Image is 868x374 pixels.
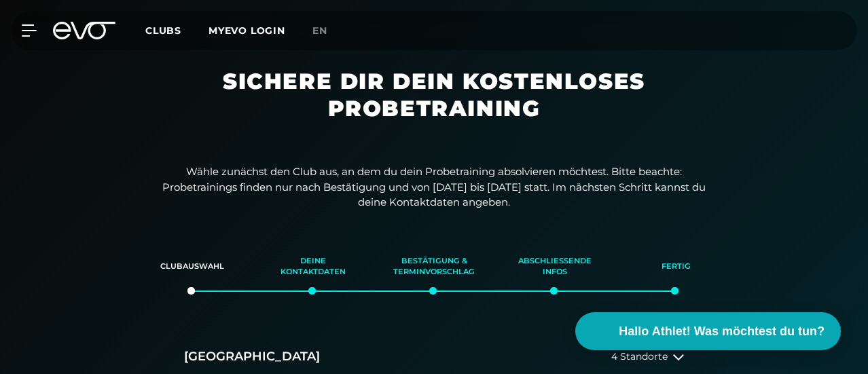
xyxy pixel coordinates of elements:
[145,24,181,37] span: Clubs
[145,24,209,37] a: Clubs
[122,68,746,144] h1: Sichere dir dein kostenloses Probetraining
[312,23,344,39] a: en
[611,352,668,362] span: 4 Standorte
[209,24,285,37] a: MYEVO LOGIN
[184,348,320,365] h2: [GEOGRAPHIC_DATA]
[270,248,357,285] div: Deine Kontaktdaten
[619,322,825,341] span: Hallo Athlet! Was möchtest du tun?
[162,164,706,210] p: Wähle zunächst den Club aus, an dem du dein Probetraining absolvieren möchtest. Bitte beachte: Pr...
[511,248,598,285] div: Abschließende Infos
[575,312,841,350] button: Hallo Athlet! Was möchtest du tun?
[149,248,236,285] div: Clubauswahl
[391,248,477,285] div: Bestätigung & Terminvorschlag
[312,24,327,37] span: en
[632,248,719,285] div: Fertig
